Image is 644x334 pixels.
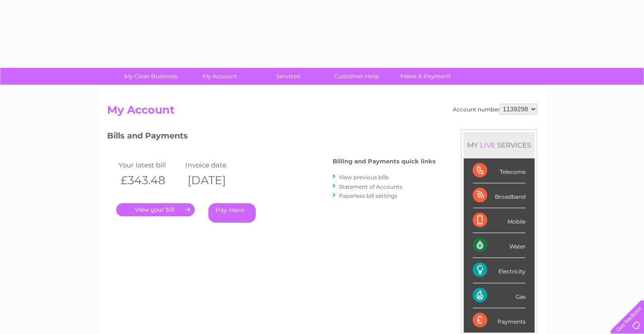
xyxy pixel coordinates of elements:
a: Services [251,68,325,85]
div: Water [473,233,526,258]
a: Statement of Accounts [339,183,402,190]
th: £343.48 [116,171,183,190]
div: LIVE [478,141,497,149]
a: Make A Payment [388,68,463,85]
div: Payments [473,308,526,333]
div: Gas [473,283,526,308]
a: View previous bills [339,174,389,181]
div: MY SERVICES [464,132,535,158]
h2: My Account [107,104,537,121]
h3: Bills and Payments [107,129,436,145]
div: Broadband [473,183,526,208]
a: Pay Here [208,203,256,223]
h4: Billing and Payments quick links [333,158,436,165]
div: Account number [453,104,537,115]
td: Your latest bill [116,159,183,171]
a: . [116,203,195,216]
div: Telecoms [473,158,526,183]
a: Paperless bill settings [339,192,397,199]
a: My Clear Business [113,68,188,85]
div: Electricity [473,258,526,283]
th: [DATE] [183,171,250,190]
td: Invoice date [183,159,250,171]
a: My Account [182,68,257,85]
div: Mobile [473,208,526,233]
a: Customer Help [320,68,394,85]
